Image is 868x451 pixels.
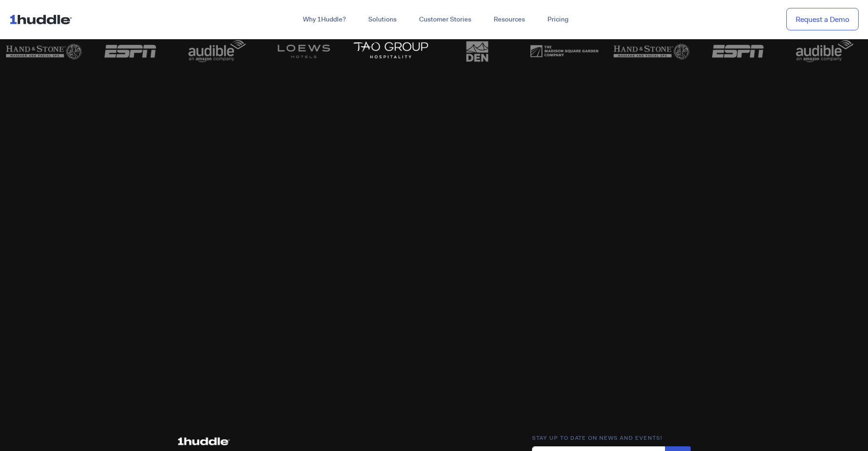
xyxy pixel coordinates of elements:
[608,29,694,73] div: 2 of 7
[434,29,521,73] div: 7 of 7
[608,29,694,73] img: client-handstone
[434,29,521,73] img: client-den
[9,10,76,28] img: ...
[347,34,434,69] div: 6 of 7
[694,29,781,73] div: 3 of 7
[786,8,859,31] a: Request a Demo
[87,29,174,73] div: 3 of 7
[177,434,233,449] img: ...
[174,29,260,73] div: 4 of 7
[292,11,357,28] a: Why 1Huddle?
[260,29,347,73] img: client-loews
[260,29,347,73] div: 5 of 7
[536,11,580,28] a: Pricing
[483,11,536,28] a: Resources
[781,29,868,73] img: client-audible
[532,434,691,443] h6: Stay up to date on news and events!
[174,29,260,73] img: client-audible
[408,11,483,28] a: Customer Stories
[357,11,408,28] a: Solutions
[347,34,434,69] img: TAO Group
[521,29,608,73] img: client-garden
[521,29,608,73] div: 1 of 7
[87,29,174,73] img: client-espn
[694,29,781,73] img: client-espn
[781,29,868,73] div: 4 of 7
